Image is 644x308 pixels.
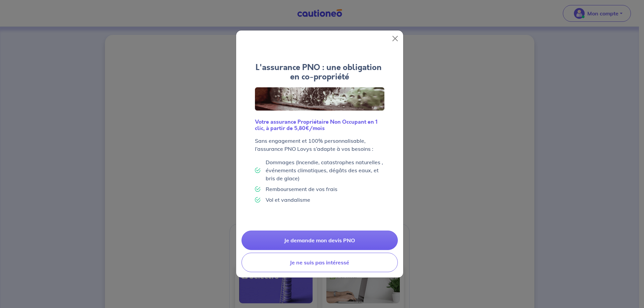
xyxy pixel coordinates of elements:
a: Je demande mon devis PNO [241,231,398,250]
button: Je ne suis pas intéressé [241,253,398,272]
p: Dommages (Incendie, catastrophes naturelles , événements climatiques, dégâts des eaux, et bris de... [266,158,384,182]
p: Remboursement de vos frais [266,185,337,193]
button: Close [390,33,400,44]
p: Sans engagement et 100% personnalisable, l’assurance PNO Lovys s’adapte à vos besoins : [255,137,384,153]
h6: Votre assurance Propriétaire Non Occupant en 1 clic, à partir de 5,80€/mois [255,119,384,131]
h4: L'assurance PNO : une obligation en co-propriété [255,63,384,82]
p: Vol et vandalisme [266,196,310,204]
img: Logo Lovys [255,87,384,111]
